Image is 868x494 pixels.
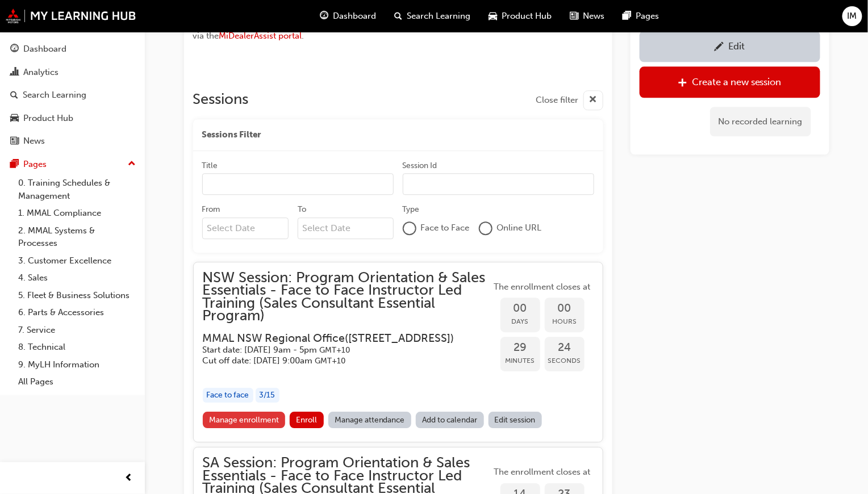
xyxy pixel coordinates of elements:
[407,10,470,23] span: Search Learning
[14,304,140,321] a: 6. Parts & Accessories
[489,412,542,428] a: Edit session
[500,302,540,315] span: 00
[203,332,473,345] h3: MMAL NSW Regional Office ( [STREET_ADDRESS] )
[328,412,412,428] a: Manage attendance
[320,345,350,355] span: Australian Eastern Standard Time GMT+10
[500,354,540,367] span: Minutes
[202,160,218,171] div: Title
[536,90,603,110] button: Close filter
[545,341,585,354] span: 24
[203,345,473,355] h5: Start date: [DATE] 9am - 5pm
[10,160,19,170] span: pages-icon
[5,85,140,106] a: Search Learning
[320,9,328,23] span: guage-icon
[14,222,140,252] a: 2. MMAL Systems & Processes
[203,271,594,433] button: NSW Session: Program Orientation & Sales Essentials - Face to Face Instructor Led Training (Sales...
[202,217,289,239] input: From
[729,41,745,52] div: Edit
[545,302,585,315] span: 00
[589,93,598,107] span: cross-icon
[296,415,317,425] span: Enroll
[710,107,811,137] div: No recorded learning
[545,354,585,367] span: Seconds
[203,355,473,366] h5: Cut off date: [DATE] 9:00am
[545,315,585,328] span: Hours
[394,9,402,23] span: search-icon
[403,204,420,215] div: Type
[23,43,66,56] div: Dashboard
[848,10,857,23] span: IM
[403,160,437,171] div: Session Id
[5,39,140,60] a: Dashboard
[640,31,820,62] a: Edit
[203,388,253,403] div: Face to face
[842,6,862,26] button: IM
[536,94,579,107] span: Close filter
[202,204,220,215] div: From
[203,412,286,428] a: Manage enrollment
[14,287,140,304] a: 5. Fleet & Business Solutions
[203,271,491,323] span: NSW Session: Program Orientation & Sales Essentials - Face to Face Instructor Led Training (Sales...
[5,108,140,129] a: Product Hub
[333,10,376,23] span: Dashboard
[298,204,306,215] div: To
[5,131,140,152] a: News
[290,412,324,428] button: Enroll
[14,338,140,356] a: 8. Technical
[202,173,394,195] input: Title
[5,154,140,175] button: Pages
[489,9,497,23] span: car-icon
[23,66,59,79] div: Analytics
[193,90,249,110] h2: Sessions
[23,112,73,125] div: Product Hub
[6,9,136,23] img: mmal
[10,90,18,101] span: search-icon
[497,221,542,235] span: Online URL
[10,114,19,124] span: car-icon
[479,5,561,28] a: car-iconProduct Hub
[491,281,594,294] span: The enrollment closes at
[583,10,604,23] span: News
[692,77,782,88] div: Create a new session
[614,5,668,28] a: pages-iconPages
[385,5,479,28] a: search-iconSearch Learning
[403,173,594,195] input: Session Id
[502,10,552,23] span: Product Hub
[570,9,578,23] span: news-icon
[561,5,614,28] a: news-iconNews
[678,78,687,89] span: plus-icon
[416,412,484,428] a: Add to calendar
[715,42,724,53] span: pencil-icon
[256,388,279,403] div: 3 / 15
[315,356,346,366] span: Australian Eastern Standard Time GMT+10
[14,321,140,339] a: 7. Service
[14,252,140,270] a: 3. Customer Excellence
[128,157,136,171] span: up-icon
[500,341,540,354] span: 29
[125,471,133,485] span: prev-icon
[311,5,385,28] a: guage-iconDashboard
[5,62,140,83] a: Analytics
[23,135,45,148] div: News
[491,466,594,479] span: The enrollment closes at
[10,68,19,78] span: chart-icon
[623,9,631,23] span: pages-icon
[14,269,140,287] a: 4. Sales
[14,373,140,391] a: All Pages
[14,174,140,204] a: 0. Training Schedules & Management
[23,89,86,102] div: Search Learning
[500,315,540,328] span: Days
[14,204,140,222] a: 1. MMAL Compliance
[23,158,47,171] div: Pages
[302,31,304,41] span: .
[298,217,394,239] input: To
[10,44,19,55] span: guage-icon
[202,128,261,141] span: Sessions Filter
[5,36,140,154] button: DashboardAnalyticsSearch LearningProduct HubNews
[636,10,659,23] span: Pages
[10,136,19,146] span: news-icon
[219,31,302,41] a: MiDealerAssist portal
